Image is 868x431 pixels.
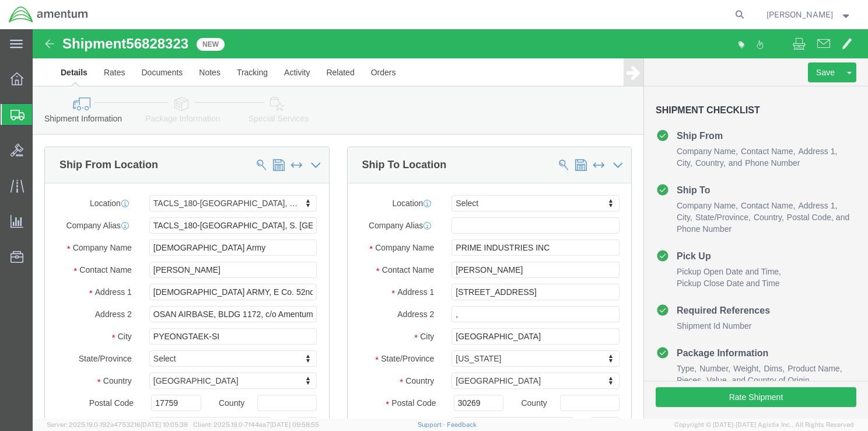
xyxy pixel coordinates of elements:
span: Client: 2025.19.0-7f44ea7 [193,421,319,428]
a: Feedback [447,421,477,428]
span: Copyright © [DATE]-[DATE] Agistix Inc., All Rights Reserved [674,420,854,430]
span: [DATE] 10:05:38 [141,421,188,428]
iframe: FS Legacy Container [33,29,868,419]
span: [DATE] 09:58:55 [270,421,319,428]
img: logo [8,6,89,23]
span: Terry Cooper [766,8,833,21]
button: [PERSON_NAME] [766,8,852,22]
a: Support [418,421,447,428]
span: Server: 2025.19.0-192a4753216 [47,421,188,428]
